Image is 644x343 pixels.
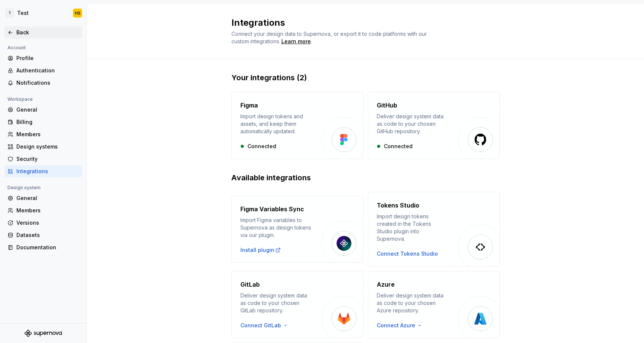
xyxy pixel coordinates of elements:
div: General [16,106,79,113]
button: GitLabDeliver design system data as code to your chosen GitLab repository.Connect GitLab [231,271,363,338]
a: Learn more [281,38,311,45]
div: Profile [16,54,79,62]
div: Back [16,29,79,36]
h4: Figma Variables Sync [240,205,304,213]
div: Workspace [4,95,36,104]
a: Back [4,26,82,38]
div: Import Figma variables to Supernova as design tokens via our plugin. [240,216,311,239]
div: Members [16,131,79,138]
div: Security [16,155,79,163]
span: Connect your design data to Supernova, or export it to code platforms with our custom integrations. [231,31,428,44]
h2: Integrations [231,17,491,29]
a: Billing [4,116,82,128]
div: Versions [16,219,79,227]
div: HS [75,10,80,16]
button: GitHubDeliver design system data as code to your chosen GitHub repository.Connected [368,92,500,159]
span: Connect Azure [377,322,415,329]
h2: Your integrations (2) [231,72,500,83]
div: Deliver design system data as code to your chosen GitHub repository. [377,113,448,135]
button: AzureDeliver design system data as code to your chosen Azure repository.Connect Azure [368,271,500,338]
span: Connect GitLab [240,322,281,329]
h4: GitLab [240,280,260,289]
h4: Figma [240,101,258,110]
h4: Tokens Studio [377,201,419,210]
div: Members [16,207,79,214]
div: Deliver design system data as code to your chosen Azure repository. [377,292,448,314]
button: Tokens StudioImport design tokens created in the Tokens Studio plugin into Supernova.Connect Toke... [368,192,500,266]
div: Documentation [16,244,79,251]
button: FigmaImport design tokens and assets, and keep them automatically updated.Connected [231,92,363,159]
h4: Azure [377,280,395,289]
a: Integrations [4,165,82,177]
a: Design systems [4,141,82,153]
div: Import design tokens created in the Tokens Studio plugin into Supernova. [377,213,448,243]
div: Authentication [16,67,79,74]
button: Connect GitLab [240,322,291,329]
div: Test [17,9,29,17]
a: Notifications [4,77,82,89]
a: Security [4,153,82,165]
a: General [4,104,82,116]
div: Notifications [16,79,79,87]
div: T [5,9,14,18]
a: Install plugin [240,246,281,254]
a: Profile [4,52,82,64]
a: Datasets [4,229,82,241]
a: Versions [4,217,82,229]
div: Import design tokens and assets, and keep them automatically updated. [240,113,311,135]
svg: Supernova Logo [25,330,62,337]
button: Figma Variables SyncImport Figma variables to Supernova as design tokens via our plugin.Install p... [231,192,363,266]
div: Design system [4,183,44,192]
div: General [16,194,79,202]
div: Deliver design system data as code to your chosen GitLab repository. [240,292,311,314]
div: Datasets [16,231,79,239]
div: Billing [16,118,79,126]
div: Account [4,43,29,52]
span: . [280,39,312,44]
a: Documentation [4,241,82,253]
div: Design systems [16,143,79,150]
button: TTestHS [1,5,85,21]
a: Members [4,205,82,216]
h2: Available integrations [231,172,500,183]
div: Integrations [16,168,79,175]
a: Authentication [4,65,82,77]
a: Members [4,128,82,140]
h4: GitHub [377,101,397,110]
button: Connect Azure [377,322,426,329]
button: Connect Tokens Studio [377,250,438,258]
a: General [4,192,82,204]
